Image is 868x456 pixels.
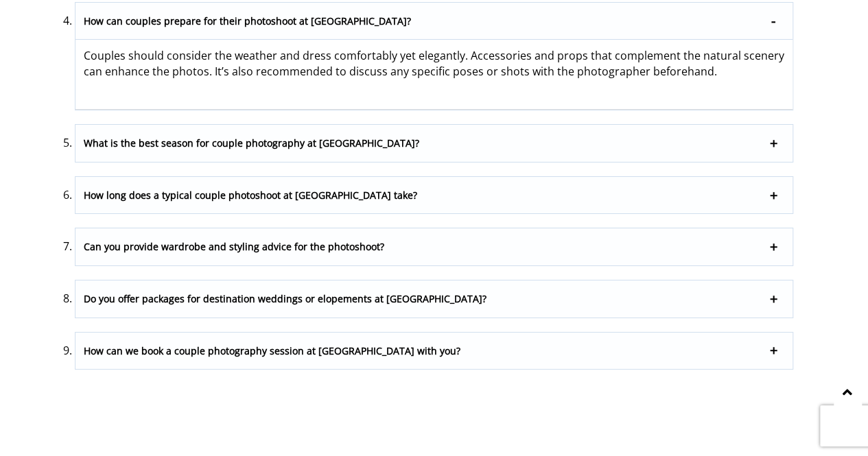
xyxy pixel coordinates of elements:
[84,48,784,79] p: Couples should consider the weather and dress comfortably yet elegantly. Accessories and props th...
[75,125,793,162] p: What is the best season for couple photography at [GEOGRAPHIC_DATA]?
[75,177,793,214] p: How long does a typical couple photoshoot at [GEOGRAPHIC_DATA] take?
[75,333,793,370] p: How can we book a couple photography session at [GEOGRAPHIC_DATA] with you?
[75,3,793,40] p: How can couples prepare for their photoshoot at [GEOGRAPHIC_DATA]?
[75,280,793,317] p: Do you offer packages for destination weddings or elopements at [GEOGRAPHIC_DATA]?
[75,228,793,265] p: Can you provide wardrobe and styling advice for the photoshoot?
